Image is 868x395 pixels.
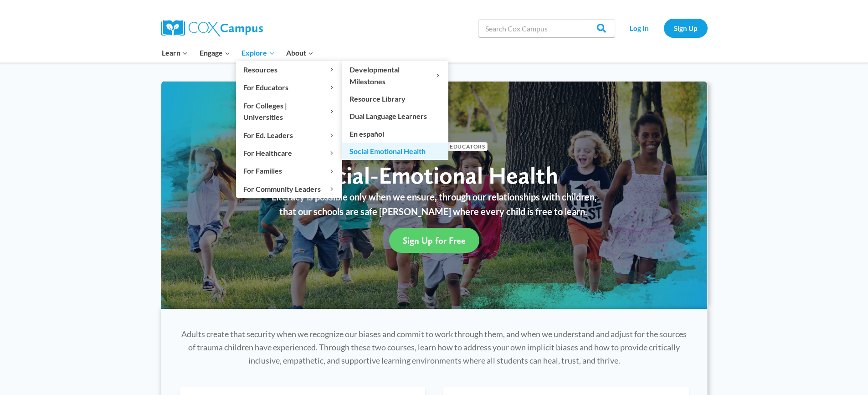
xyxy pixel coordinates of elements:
button: Child menu of For Colleges | Universities [236,97,342,126]
nav: Primary Navigation [156,43,319,62]
button: Child menu of Developmental Milestones [342,61,448,90]
button: Child menu of For Ed. Leaders [236,126,342,144]
button: Child menu of Learn [156,43,194,62]
a: En español [342,125,448,142]
button: Child menu of For Families [236,162,342,180]
button: Child menu of Engage [194,43,236,62]
img: Cox Campus [161,20,263,36]
a: Sign Up [664,19,708,37]
button: Child menu of About [280,43,319,62]
span: Literacy is possible only when we ensure, through our relationships with children, [272,191,597,202]
button: Child menu of For Educators [236,79,342,96]
a: Log In [620,19,659,37]
button: Child menu of For Community Leaders [236,180,342,197]
a: Sign Up for Free [389,228,479,253]
a: Dual Language Learners [342,108,448,125]
p: Adults create that security when we recognize our biases and commit to work through them, and whe... [180,328,689,367]
span: Sign Up for Free [403,235,466,246]
a: Resource Library [342,90,448,108]
input: Search Cox Campus [478,19,615,37]
span: Social-Emotional Health [310,161,558,190]
button: Child menu of Explore [236,43,281,62]
a: Social Emotional Health [342,143,448,160]
button: Child menu of For Healthcare [236,144,342,162]
button: Child menu of Resources [236,61,342,78]
span: that our schools are safe [PERSON_NAME] where every child is free to learn. [279,206,587,217]
nav: Secondary Navigation [620,19,708,37]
